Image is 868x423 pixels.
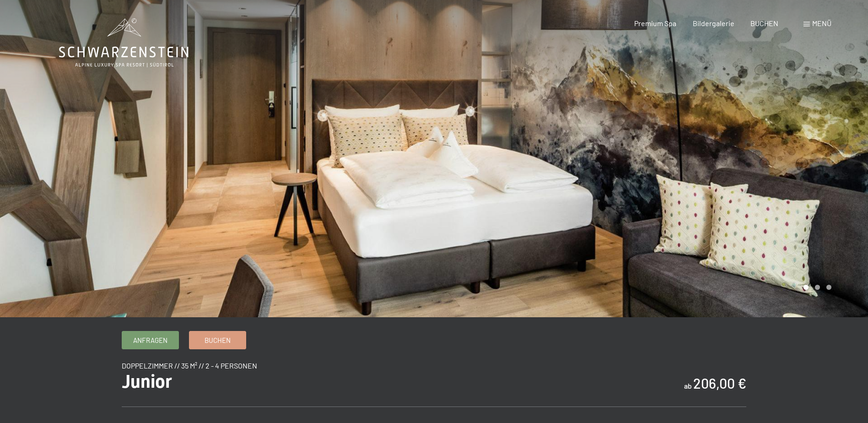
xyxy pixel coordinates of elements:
a: Buchen [189,331,246,349]
span: ab [684,381,692,390]
span: Doppelzimmer // 35 m² // 2 - 4 Personen [122,361,257,370]
a: BUCHEN [750,19,778,27]
b: 206,00 € [693,375,746,391]
a: Bildergalerie [693,19,734,27]
span: Buchen [205,336,231,345]
span: Anfragen [133,336,167,345]
a: Anfragen [122,331,178,349]
span: Junior [122,371,172,392]
a: Premium Spa [634,19,676,27]
span: Menü [812,19,831,27]
span: Einwilligung Marketing* [346,233,422,243]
